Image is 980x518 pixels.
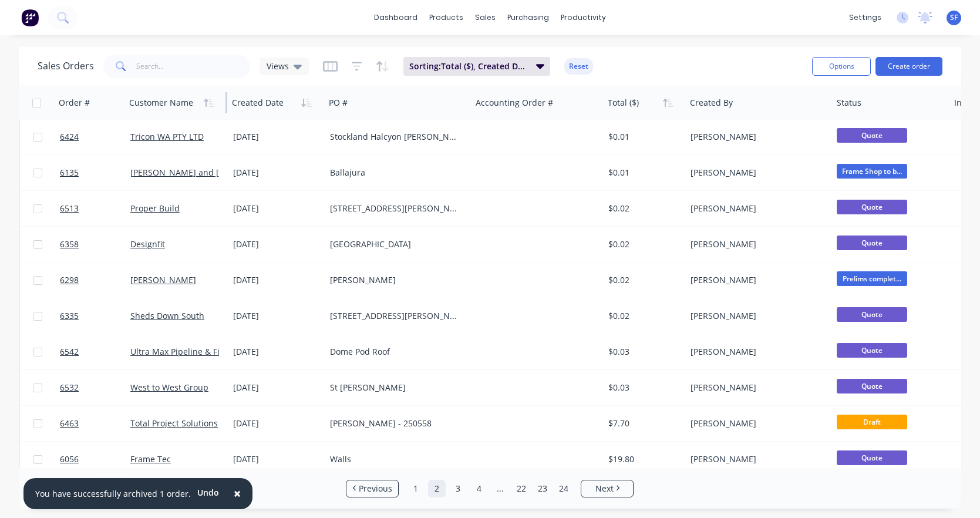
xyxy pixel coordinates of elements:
div: $0.02 [608,274,677,286]
button: Close [222,480,252,508]
div: productivity [555,9,612,26]
div: purchasing [501,9,555,26]
div: [PERSON_NAME] [691,131,821,143]
span: Quote [837,236,907,250]
div: [DATE] [233,274,321,286]
button: Reset [564,58,593,75]
a: 6056 [60,442,130,477]
div: sales [469,9,501,26]
span: Quote [837,307,907,322]
div: St [PERSON_NAME] [330,382,460,393]
a: Total Project Solutions [130,418,218,429]
div: [DATE] [233,203,321,214]
span: Previous [359,483,392,495]
div: Accounting Order # [476,97,553,109]
div: $0.01 [608,167,677,179]
a: Page 24 [555,480,572,497]
div: [STREET_ADDRESS][PERSON_NAME][PERSON_NAME] [330,203,460,214]
a: Proper Build [130,203,180,214]
div: [DATE] [233,418,321,429]
a: dashboard [368,9,423,26]
div: $19.80 [608,453,677,465]
div: [DATE] [233,346,321,358]
div: [GEOGRAPHIC_DATA] [330,238,460,250]
div: Created Date [232,97,284,109]
span: 6542 [60,346,79,358]
a: 6424 [60,119,130,154]
span: Quote [837,379,907,393]
span: 6358 [60,238,79,250]
div: Ballajura [330,167,460,179]
span: 6335 [60,310,79,322]
div: You have successfully archived 1 order. [35,487,191,500]
div: [DATE] [233,310,321,322]
button: Sorting:Total ($), Created Date [403,57,550,76]
a: Next page [581,483,633,495]
div: $0.01 [608,131,677,143]
a: Jump forward [491,480,509,497]
div: Total ($) [608,97,639,109]
div: [DATE] [233,453,321,465]
div: PO # [329,97,348,109]
a: Designfit [130,238,165,250]
a: 6463 [60,406,130,441]
span: Quote [837,128,907,143]
a: Page 2 is your current page [428,480,446,497]
span: × [234,485,241,502]
div: products [423,9,469,26]
a: Page 23 [534,480,551,497]
a: 6513 [60,191,130,226]
div: settings [843,9,887,26]
span: 6056 [60,453,79,465]
div: [PERSON_NAME] [691,346,821,358]
span: Quote [837,200,907,214]
div: [DATE] [233,382,321,393]
a: Previous page [346,483,398,495]
a: West to West Group [130,382,208,393]
div: $0.02 [608,203,677,214]
button: Options [812,57,871,76]
div: [PERSON_NAME] [691,310,821,322]
div: [PERSON_NAME] [691,203,821,214]
button: Undo [191,484,225,502]
a: Page 4 [470,480,488,497]
a: Frame Tec [130,453,171,465]
a: Tricon WA PTY LTD [130,131,204,142]
div: [PERSON_NAME] [691,418,821,429]
div: Status [837,97,861,109]
div: [DATE] [233,131,321,143]
div: $0.02 [608,310,677,322]
span: Quote [837,450,907,465]
div: [PERSON_NAME] [691,382,821,393]
ul: Pagination [341,480,638,497]
div: Walls [330,453,460,465]
div: [DATE] [233,238,321,250]
div: [PERSON_NAME] - 250558 [330,418,460,429]
a: [PERSON_NAME] and [PERSON_NAME] [130,167,282,178]
div: $7.70 [608,418,677,429]
span: 6513 [60,203,79,214]
h1: Sales Orders [38,60,94,72]
a: Ultra Max Pipeline & Filtration System [130,346,279,357]
div: [PERSON_NAME] [691,167,821,179]
div: Order # [59,97,90,109]
div: Dome Pod Roof [330,346,460,358]
span: Views [267,60,289,72]
a: Page 3 [449,480,467,497]
button: Create order [875,57,942,76]
a: [PERSON_NAME] [130,274,196,285]
a: Page 1 [407,480,425,497]
div: [PERSON_NAME] [691,453,821,465]
div: [DATE] [233,167,321,179]
span: Quote [837,343,907,358]
span: Next [595,483,614,495]
div: $0.02 [608,238,677,250]
span: SF [950,12,958,23]
a: 6335 [60,298,130,334]
span: Sorting: Total ($), Created Date [409,60,529,72]
span: 6424 [60,131,79,143]
a: 6298 [60,263,130,298]
div: [PERSON_NAME] [691,238,821,250]
span: 6135 [60,167,79,179]
img: Factory [21,9,39,26]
